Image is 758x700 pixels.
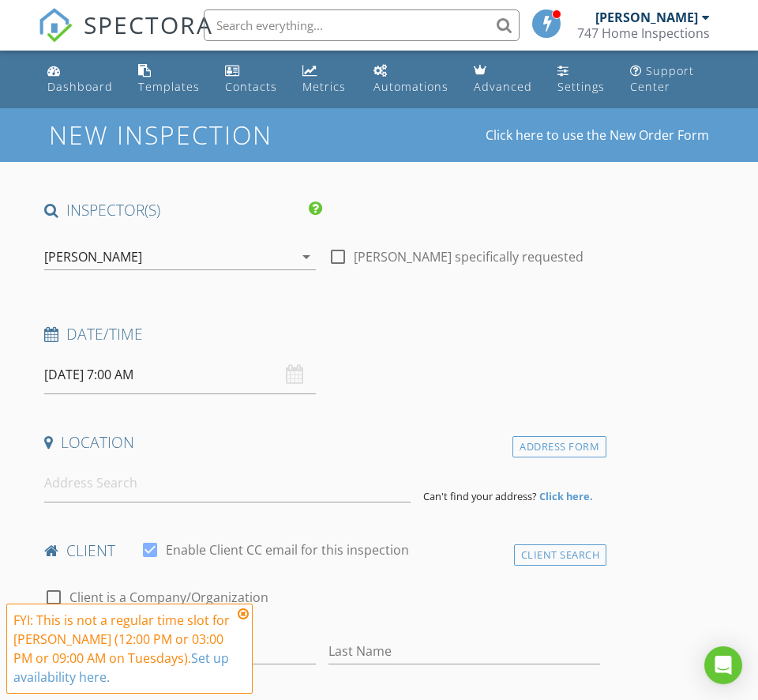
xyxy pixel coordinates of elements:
[44,324,600,344] h4: Date/Time
[38,21,213,55] a: SPECTORA
[467,57,538,102] a: Advanced
[595,9,698,25] div: [PERSON_NAME]
[557,79,605,94] div: Settings
[512,436,606,457] div: Address Form
[373,79,448,94] div: Automations
[297,247,316,266] i: arrow_drop_down
[204,9,520,41] input: Search everything...
[539,489,593,503] strong: Click here.
[44,540,600,561] h4: client
[138,79,200,94] div: Templates
[704,646,742,684] div: Open Intercom Messenger
[514,544,607,566] div: Client Search
[474,79,532,94] div: Advanced
[486,129,709,141] a: Click here to use the New Order Form
[577,25,710,41] div: 747 Home Inspections
[166,542,409,558] label: Enable Client CC email for this inspection
[44,464,411,502] input: Address Search
[296,57,355,102] a: Metrics
[44,432,600,453] h4: Location
[13,611,233,687] div: FYI: This is not a regular time slot for [PERSON_NAME] (12:00 PM or 03:00 PM or 09:00 AM on Tuesd...
[367,57,455,102] a: Automations (Basic)
[624,57,717,102] a: Support Center
[84,8,213,41] span: SPECTORA
[69,589,268,605] label: Client is a Company/Organization
[44,200,322,220] h4: INSPECTOR(S)
[132,57,206,102] a: Templates
[44,356,316,394] input: Select date
[354,249,584,265] label: [PERSON_NAME] specifically requested
[302,79,346,94] div: Metrics
[44,250,142,264] div: [PERSON_NAME]
[41,57,119,102] a: Dashboard
[630,63,694,94] div: Support Center
[551,57,611,102] a: Settings
[47,79,113,94] div: Dashboard
[225,79,277,94] div: Contacts
[423,489,537,503] span: Can't find your address?
[219,57,283,102] a: Contacts
[38,8,73,43] img: The Best Home Inspection Software - Spectora
[49,121,399,149] h1: New Inspection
